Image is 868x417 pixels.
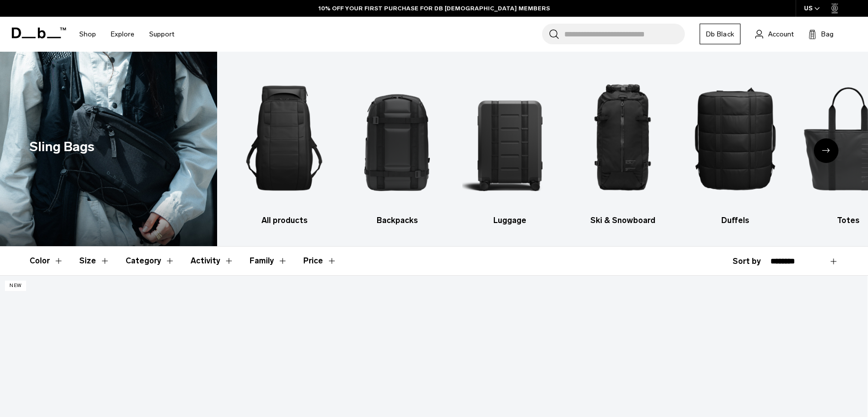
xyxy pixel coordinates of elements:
a: Explore [111,17,134,52]
span: Account [768,29,794,39]
a: Db Ski & Snowboard [575,66,671,226]
img: Db [350,66,445,210]
button: Toggle Filter [30,247,64,275]
button: Bag [808,28,834,40]
p: New [5,281,26,291]
button: Toggle Price [303,247,337,275]
a: Shop [79,17,96,52]
img: Db [237,66,332,210]
h3: Duffels [688,215,783,226]
h1: Sling Bags [30,137,95,157]
a: Account [755,28,794,40]
li: 1 / 10 [237,66,332,226]
button: Toggle Filter [126,247,175,275]
img: Db [688,66,783,210]
div: Next slide [814,138,838,163]
li: 2 / 10 [350,66,445,226]
h3: Luggage [462,215,558,226]
a: Db Black [700,24,740,44]
span: Bag [821,29,834,39]
button: Toggle Filter [191,247,234,275]
a: Db Backpacks [350,66,445,226]
a: Support [149,17,174,52]
h3: Ski & Snowboard [575,215,671,226]
li: 3 / 10 [462,66,558,226]
h3: All products [237,215,332,226]
li: 5 / 10 [688,66,783,226]
img: Db [462,66,558,210]
li: 4 / 10 [575,66,671,226]
button: Toggle Filter [250,247,288,275]
button: Toggle Filter [79,247,110,275]
nav: Main Navigation [72,17,182,52]
a: Db Duffels [688,66,783,226]
a: 10% OFF YOUR FIRST PURCHASE FOR DB [DEMOGRAPHIC_DATA] MEMBERS [319,4,550,13]
h3: Backpacks [350,215,445,226]
a: Db All products [237,66,332,226]
a: Db Luggage [462,66,558,226]
img: Db [575,66,671,210]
